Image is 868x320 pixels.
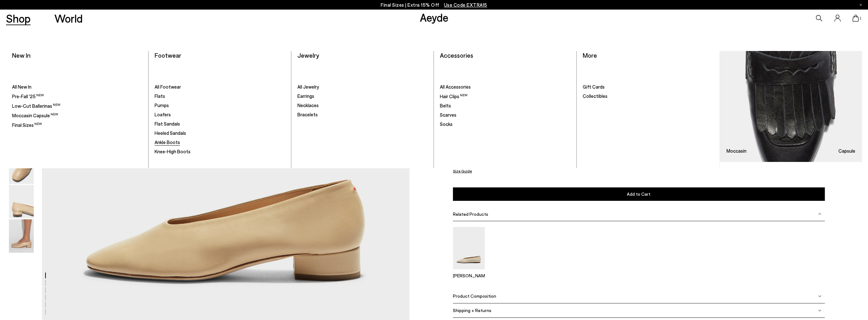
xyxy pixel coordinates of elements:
a: New In [12,51,31,59]
a: All Accessories [440,84,570,90]
a: World [54,13,83,24]
a: More [583,51,597,59]
img: svg%3E [818,212,821,215]
a: Loafers [155,112,285,118]
a: Necklaces [297,102,428,109]
span: Socks [440,121,453,127]
span: All Footwear [155,84,181,90]
span: Belts [440,103,451,108]
span: Bracelets [297,112,318,117]
span: Product Composition [453,293,496,299]
h3: Moccasin [726,149,746,153]
a: Heeled Sandals [155,130,285,136]
span: Gift Cards [583,84,605,90]
a: Footwear [155,51,181,59]
a: Pumps [155,102,285,109]
img: Delia Low-Heeled Ballet Pumps - Image 6 [9,219,34,253]
span: Knee-High Boots [155,149,191,154]
span: Shipping + Returns [453,308,491,313]
span: Necklaces [297,102,319,108]
a: Moccasin Capsule [12,112,142,119]
a: Final Sizes [12,122,142,128]
a: All New In [12,84,142,90]
a: Accessories [440,51,473,59]
span: Collectibles [583,93,608,99]
a: All Footwear [155,84,285,90]
span: All Jewelry [297,84,319,90]
span: Final Sizes [12,122,42,128]
a: Socks [440,121,570,127]
a: Moccasin Capsule [720,51,862,162]
span: All New In [12,84,31,90]
button: Add to Cart [453,187,825,201]
span: 1 [859,17,862,20]
h3: Capsule [838,149,855,153]
a: Gift Cards [583,84,713,90]
span: Moccasin Capsule [12,113,58,118]
span: Add to Cart [627,191,650,197]
span: All Accessories [440,84,471,90]
a: Ankle Boots [155,139,285,146]
span: Flats [155,93,165,99]
img: svg%3E [818,309,821,312]
span: Navigate to /collections/ss25-final-sizes [444,2,487,8]
a: All Jewelry [297,84,428,90]
a: Belts [440,103,570,109]
a: Earrings [297,93,428,99]
span: Ankle Boots [155,139,180,145]
a: Hair Clips [440,93,570,100]
a: Shop [6,13,31,24]
a: 1 [852,15,859,22]
img: svg%3E [818,295,821,298]
a: Pre-Fall '25 [12,93,142,100]
span: Hair Clips [440,93,468,99]
a: Aeyde [420,11,448,24]
span: Flat Sandals [155,121,180,127]
span: Pre-Fall '25 [12,93,44,99]
p: [PERSON_NAME] [453,273,485,278]
span: Heeled Sandals [155,130,186,136]
span: Pumps [155,102,169,108]
span: Earrings [297,93,314,99]
span: Low-Cut Ballerinas [12,103,60,109]
button: Size Guide [453,166,472,176]
img: Mobile_e6eede4d-78b8-4bd1-ae2a-4197e375e133_900x.jpg [720,51,862,162]
a: Flat Sandals [155,121,285,127]
a: Flats [155,93,285,99]
span: Loafers [155,112,171,117]
img: Kirsten Ballet Flats [453,227,485,269]
a: Bracelets [297,112,428,118]
span: Scarves [440,112,456,118]
a: Scarves [440,112,570,118]
a: Kirsten Ballet Flats [PERSON_NAME] [453,265,485,278]
a: Jewelry [297,51,319,59]
span: Related Products [453,211,488,217]
a: Low-Cut Ballerinas [12,103,142,109]
a: Collectibles [583,93,713,99]
img: Delia Low-Heeled Ballet Pumps - Image 5 [9,185,34,218]
a: Knee-High Boots [155,149,285,155]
